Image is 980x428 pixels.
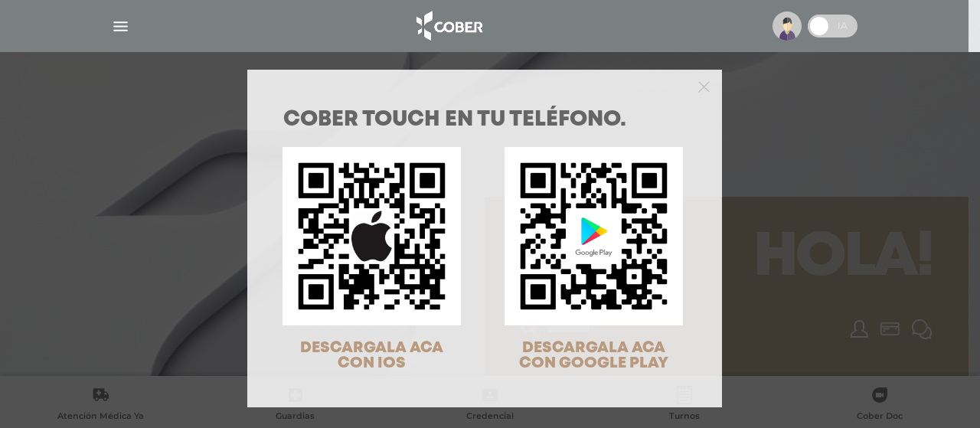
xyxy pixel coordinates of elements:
[519,341,668,371] span: DESCARGALA ACA CON GOOGLE PLAY
[505,147,683,325] img: qr-code
[283,147,461,325] img: qr-code
[283,109,686,131] h1: COBER TOUCH en tu teléfono.
[698,79,710,93] button: Close
[300,341,443,371] span: DESCARGALA ACA CON IOS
